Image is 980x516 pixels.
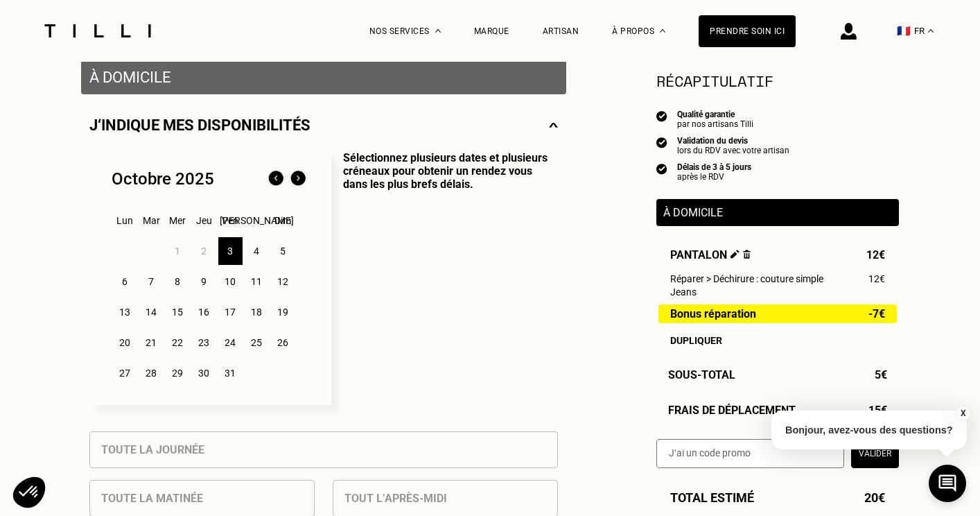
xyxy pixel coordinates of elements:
div: Validation du devis [677,136,789,146]
div: 31 [218,359,243,387]
p: J‘indique mes disponibilités [89,117,310,134]
span: 20€ [864,490,885,505]
span: Pantalon [670,248,751,261]
img: Supprimer [743,250,751,259]
div: Dupliquer [670,335,885,346]
div: 16 [192,298,216,326]
div: Octobre 2025 [112,169,214,189]
a: Prendre soin ici [699,15,796,47]
div: 10 [218,268,243,295]
div: 6 [113,268,137,295]
img: Menu déroulant [435,29,441,33]
img: Éditer [730,250,740,259]
div: 17 [218,298,243,326]
img: menu déroulant [928,29,934,33]
div: lors du RDV avec votre artisan [677,146,789,155]
section: Récapitulatif [656,69,899,92]
div: Qualité garantie [677,110,753,119]
span: -7€ [868,308,885,320]
div: Délais de 3 à 5 jours [677,162,751,172]
div: 25 [245,329,269,356]
div: Total estimé [656,490,899,505]
div: 21 [139,329,164,356]
input: J‘ai un code promo [656,439,844,468]
div: 5 [271,237,295,265]
img: svg+xml;base64,PHN2ZyBmaWxsPSJub25lIiBoZWlnaHQ9IjE0IiB2aWV3Qm94PSIwIDAgMjggMTQiIHdpZHRoPSIyOCIgeG... [549,117,558,134]
div: 18 [245,298,269,326]
span: 🇫🇷 [897,24,911,37]
div: 27 [113,359,137,387]
img: icon list info [656,162,667,175]
div: Frais de déplacement [656,404,899,417]
div: après le RDV [677,172,751,182]
div: 26 [271,329,295,356]
div: Sous-Total [656,368,899,381]
div: 28 [139,359,164,387]
div: par nos artisans Tilli [677,119,753,129]
img: Mois précédent [265,168,287,190]
div: 15 [166,298,190,326]
div: 24 [218,329,243,356]
img: icône connexion [841,23,857,40]
div: 3 [218,237,243,265]
img: Mois suivant [287,168,309,190]
a: Marque [474,26,509,36]
p: À domicile [663,206,892,219]
a: Artisan [543,26,579,36]
div: 22 [166,329,190,356]
div: 14 [139,298,164,326]
div: 19 [271,298,295,326]
div: 20 [113,329,137,356]
span: 5€ [875,368,887,381]
p: Sélectionnez plusieurs dates et plusieurs créneaux pour obtenir un rendez vous dans les plus bref... [331,151,558,405]
img: Logo du service de couturière Tilli [40,24,156,37]
div: 30 [192,359,216,387]
span: 12€ [868,273,885,284]
span: Bonus réparation [670,308,756,320]
div: 13 [113,298,137,326]
div: 12 [271,268,295,295]
span: Jeans [670,286,697,298]
div: 29 [166,359,190,387]
div: 8 [166,268,190,295]
div: 11 [245,268,269,295]
p: À domicile [89,69,558,86]
p: Bonjour, avez-vous des questions? [771,411,967,449]
button: X [956,406,970,421]
div: 4 [245,237,269,265]
div: 9 [192,268,216,295]
span: Réparer > Déchirure : couture simple [670,273,823,284]
div: 23 [192,329,216,356]
img: icon list info [656,136,667,148]
img: Menu déroulant à propos [660,29,665,33]
img: icon list info [656,110,667,122]
div: 7 [139,268,164,295]
span: 12€ [866,248,885,261]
